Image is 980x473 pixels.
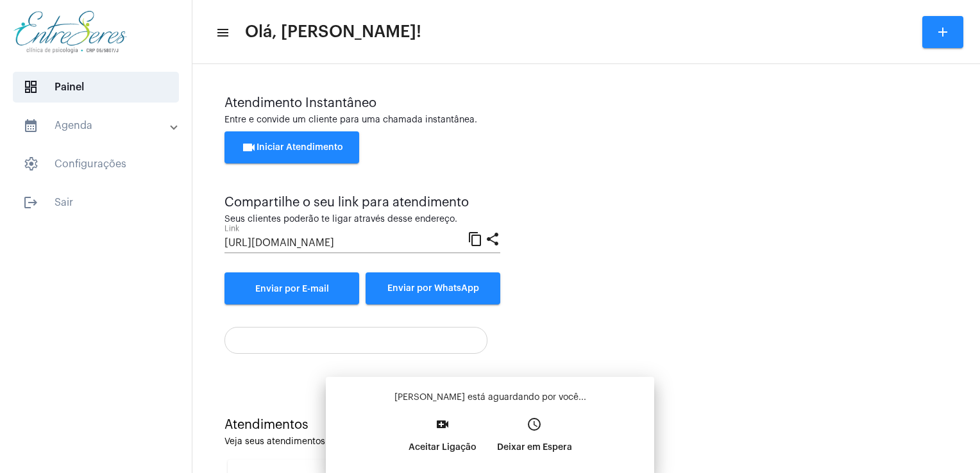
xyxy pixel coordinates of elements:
[409,436,477,459] p: Aceitar Ligação
[935,24,950,40] mat-icon: add
[13,72,179,103] span: Painel
[224,115,948,125] div: Entre e convide um cliente para uma chamada instantânea.
[13,187,179,218] span: Sair
[13,149,179,179] span: Configurações
[241,143,343,152] span: Iniciar Atendimento
[224,215,500,224] div: Seus clientes poderão te ligar através desse endereço.
[336,391,644,404] p: [PERSON_NAME] está aguardando por você...
[255,285,329,294] span: Enviar por E-mail
[23,79,38,95] span: sidenav icon
[485,231,500,246] mat-icon: share
[245,22,421,42] span: Olá, [PERSON_NAME]!
[487,413,582,468] button: Deixar em Espera
[435,417,450,432] mat-icon: video_call
[224,96,948,110] div: Atendimento Instantâneo
[224,195,500,210] div: Compartilhe o seu link para atendimento
[23,118,171,133] mat-panel-title: Agenda
[23,195,38,210] mat-icon: sidenav icon
[215,25,228,40] mat-icon: sidenav icon
[387,284,479,293] span: Enviar por WhatsApp
[23,156,38,172] span: sidenav icon
[527,417,542,432] mat-icon: access_time
[23,118,38,133] mat-icon: sidenav icon
[224,418,948,432] div: Atendimentos
[224,437,948,447] div: Veja seus atendimentos em aberto.
[241,140,257,155] mat-icon: videocam
[398,413,487,468] button: Aceitar Ligação
[468,231,483,246] mat-icon: content_copy
[497,436,572,459] p: Deixar em Espera
[10,6,130,58] img: aa27006a-a7e4-c883-abf8-315c10fe6841.png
